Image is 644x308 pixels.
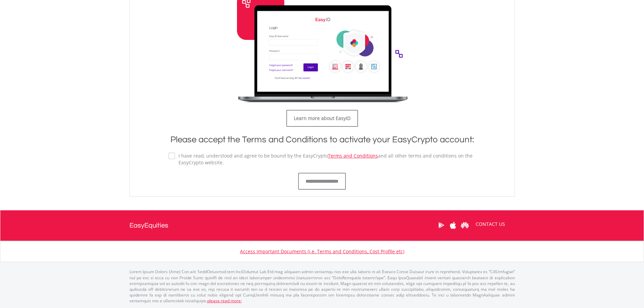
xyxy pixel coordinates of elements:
[129,210,168,241] a: EasyEquities
[435,215,447,236] a: Google Play
[328,152,378,159] a: Terms and Conditions
[471,215,510,234] a: CONTACT US
[175,152,476,166] label: I have read, understood and agree to be bound by the EasyCrypto and all other terms and condition...
[286,110,358,127] a: Learn more about EasyID
[447,215,459,236] a: Apple
[459,215,471,236] a: Huawei
[129,269,515,304] p: Lorem Ipsum Dolors (Ame) Con a/e SeddOeiusmod tem InciDiduntut Lab Etd mag aliquaen admin veniamq...
[207,298,242,304] a: please read more:
[168,134,476,146] h1: Please accept the Terms and Conditions to activate your EasyCrypto account:
[240,248,404,255] a: Access Important Documents (i.e. Terms and Conditions, Cost Profile etc)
